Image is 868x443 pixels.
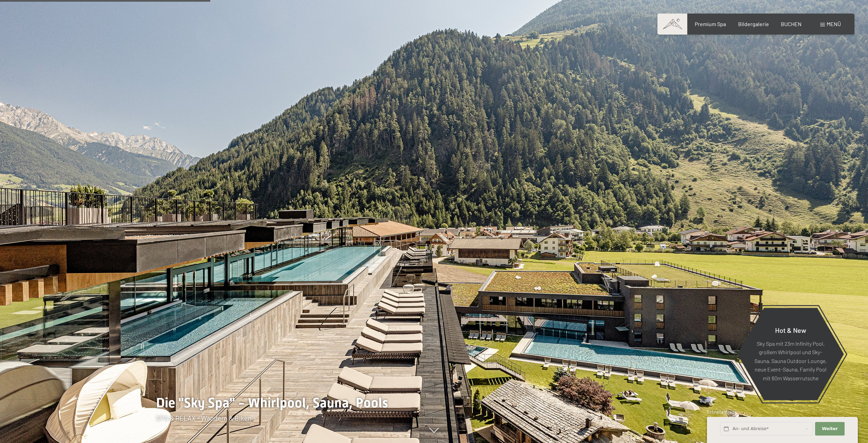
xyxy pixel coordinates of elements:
p: Sky Spa mit 23m Infinity Pool, großem Whirlpool und Sky-Sauna, Sauna Outdoor Lounge, neue Event-S... [754,339,827,382]
span: Schnellanfrage [707,409,736,415]
a: Hot & New Sky Spa mit 23m Infinity Pool, großem Whirlpool und Sky-Sauna, Sauna Outdoor Lounge, ne... [737,307,844,401]
a: BUCHEN [781,21,802,27]
span: Menü [827,21,841,27]
a: Premium Spa [695,21,726,27]
span: Hot & New [775,326,806,334]
button: Weiter [815,422,844,436]
a: Bildergalerie [738,21,769,27]
span: Weiter [822,426,838,432]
